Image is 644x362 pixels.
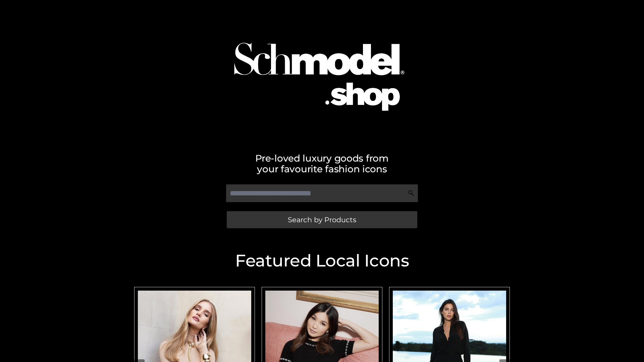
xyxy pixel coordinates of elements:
h2: Featured Local Icons​ [131,252,513,269]
span: Search by Products [288,216,356,223]
img: Search Icon [408,190,415,196]
h2: Pre-loved luxury goods from your favourite fashion icons [131,153,513,174]
a: Search by Products [227,211,417,228]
